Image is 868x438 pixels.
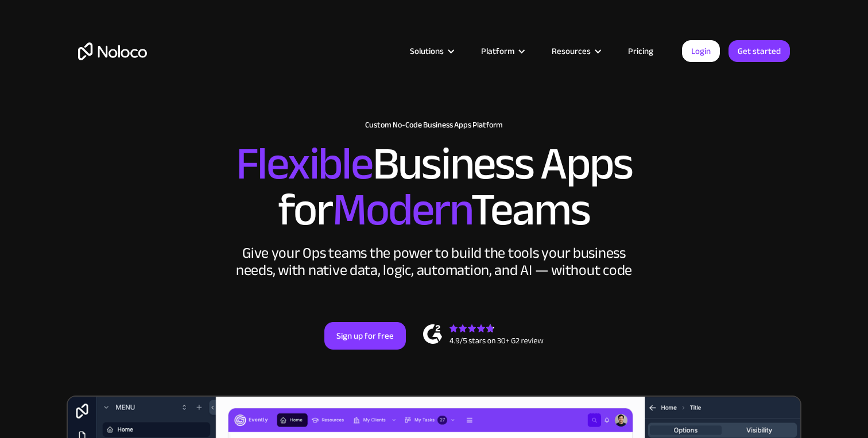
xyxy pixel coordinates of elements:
[537,44,614,59] div: Resources
[78,121,790,130] h1: Custom No-Code Business Apps Platform
[728,40,790,62] a: Get started
[78,42,147,60] a: home
[410,44,444,59] div: Solutions
[236,121,373,207] span: Flexible
[332,167,471,253] span: Modern
[614,44,668,59] a: Pricing
[682,40,720,62] a: Login
[233,245,635,279] div: Give your Ops teams the power to build the tools your business needs, with native data, logic, au...
[467,44,537,59] div: Platform
[396,44,467,59] div: Solutions
[78,141,790,233] h2: Business Apps for Teams
[552,44,591,59] div: Resources
[481,44,514,59] div: Platform
[324,322,406,350] a: Sign up for free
